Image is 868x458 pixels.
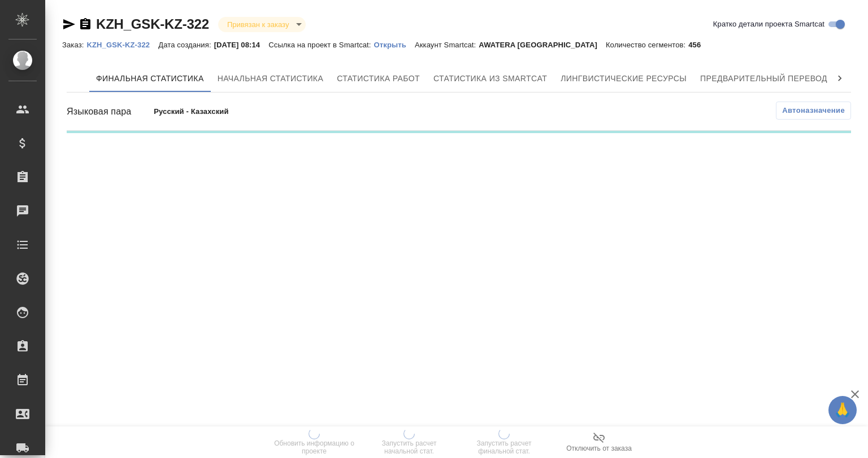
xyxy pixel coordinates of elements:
[828,396,857,424] button: 🙏
[62,17,76,31] button: Скопировать ссылку для ЯМессенджера
[561,72,687,86] span: Лингвистические ресурсы
[415,41,479,49] p: Аккаунт Smartcat:
[96,72,204,86] span: Финальная статистика
[833,398,852,422] span: 🙏
[214,41,269,49] p: [DATE] 08:14
[218,72,324,86] span: Начальная статистика
[479,41,606,49] p: AWATERA [GEOGRAPHIC_DATA]
[374,39,415,49] a: Открыть
[224,20,292,29] button: Привязан к заказу
[268,41,374,49] p: Ссылка на проект в Smartcat:
[96,16,209,32] a: KZH_GSK-KZ-322
[700,72,827,86] span: Предварительный перевод
[606,41,688,49] p: Количество сегментов:
[62,41,86,49] p: Заказ:
[86,41,158,49] p: KZH_GSK-KZ-322
[374,41,415,49] p: Открыть
[688,41,709,49] p: 456
[154,106,328,117] p: Русский - Казахский
[86,39,158,49] a: KZH_GSK-KZ-322
[158,41,214,49] p: Дата создания:
[776,102,851,120] button: Автоназначение
[79,17,92,31] button: Скопировать ссылку
[218,17,306,32] div: Привязан к заказу
[782,105,845,116] span: Автоназначение
[67,105,154,118] div: Языковая пара
[433,72,547,86] span: Статистика из Smartcat
[713,19,824,30] span: Кратко детали проекта Smartcat
[337,72,420,86] span: Статистика работ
